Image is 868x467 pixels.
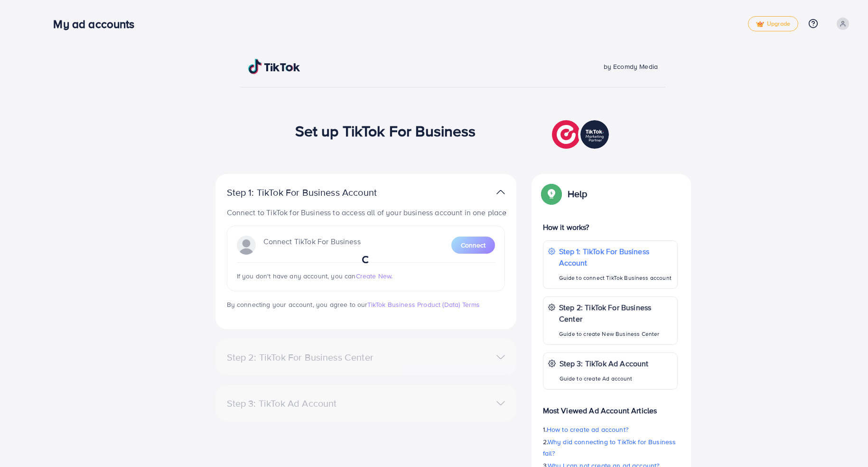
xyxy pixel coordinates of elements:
img: tick [756,21,764,28]
img: TikTok partner [496,185,505,199]
p: 1. [543,424,678,435]
p: 2. [543,436,678,459]
h1: Set up TikTok For Business [295,122,476,140]
span: How to create ad account? [547,425,628,434]
img: TikTok [248,59,300,74]
span: Upgrade [756,20,790,28]
img: TikTok partner [552,118,611,151]
p: Help [568,188,588,200]
p: Step 1: TikTok For Business Account [559,246,672,268]
span: Why did connecting to TikTok for Business fail? [543,437,676,458]
p: How it works? [543,221,678,233]
p: Guide to create Ad account [560,373,649,384]
a: tickUpgrade [748,16,798,31]
p: Most Viewed Ad Account Articles [543,397,678,416]
span: by Ecomdy Media [604,62,658,71]
img: Popup guide [543,185,560,202]
p: Step 3: TikTok Ad Account [560,358,649,369]
h3: My ad accounts [53,17,142,31]
p: Step 2: TikTok For Business Center [559,302,672,324]
p: Step 1: TikTok For Business Account [227,187,407,198]
p: Guide to connect TikTok Business account [559,272,672,284]
p: Guide to create New Business Center [559,328,672,340]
